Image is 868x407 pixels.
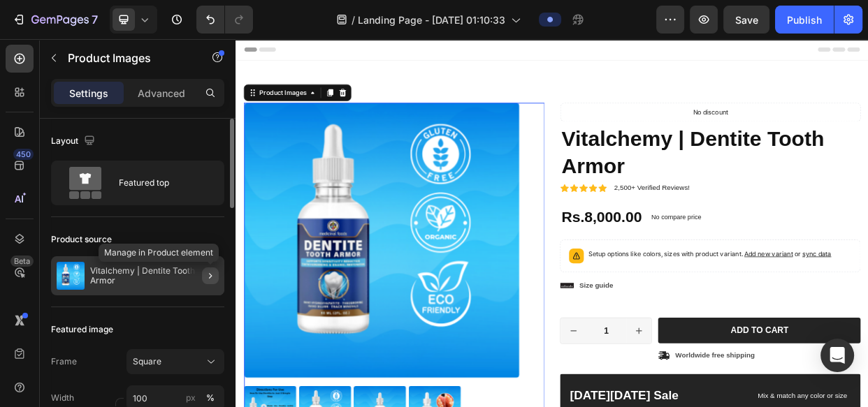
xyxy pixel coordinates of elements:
[751,279,789,290] span: sync data
[551,232,617,240] p: No compare price
[674,279,738,290] span: Add new variant
[10,256,34,267] div: Beta
[735,14,758,26] span: Save
[57,262,85,290] img: product feature img
[186,392,196,404] div: px
[775,6,834,34] button: Publish
[464,370,517,404] input: quantity
[430,112,828,188] h1: Vitalchemy | Dentite Tooth Armor
[501,192,601,204] p: 2,500+ Verified Reviews!
[51,355,77,368] label: Frame
[119,167,204,199] div: Featured top
[352,13,355,27] span: /
[126,349,224,374] button: Square
[820,339,854,372] div: Open Intercom Messenger
[133,355,161,368] span: Square
[51,132,98,151] div: Layout
[68,50,187,66] p: Product Images
[90,266,219,286] p: Vitalchemy | Dentite Tooth Armor
[560,369,828,404] button: Add to cart
[723,6,769,34] button: Save
[787,13,822,27] div: Publish
[202,390,219,406] button: px
[358,13,505,27] span: Landing Page - [DATE] 01:10:33
[92,11,98,28] p: 7
[206,392,215,404] div: %
[467,278,789,292] p: Setup options like colors, sizes with product variant.
[430,222,540,250] div: Rs.8,000.00
[138,86,185,101] p: Advanced
[455,321,500,333] p: Size guide
[196,6,253,34] div: Undo/Redo
[431,370,464,404] button: decrement
[6,6,104,34] button: 7
[738,279,789,290] span: or
[51,392,74,404] label: Width
[13,149,34,160] div: 450
[517,370,551,404] button: increment
[182,390,199,406] button: %
[656,379,732,394] div: Add to cart
[69,86,108,101] p: Settings
[51,233,112,246] div: Product source
[236,39,868,407] iframe: Design area
[606,91,653,103] p: No discount
[51,323,113,336] div: Featured image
